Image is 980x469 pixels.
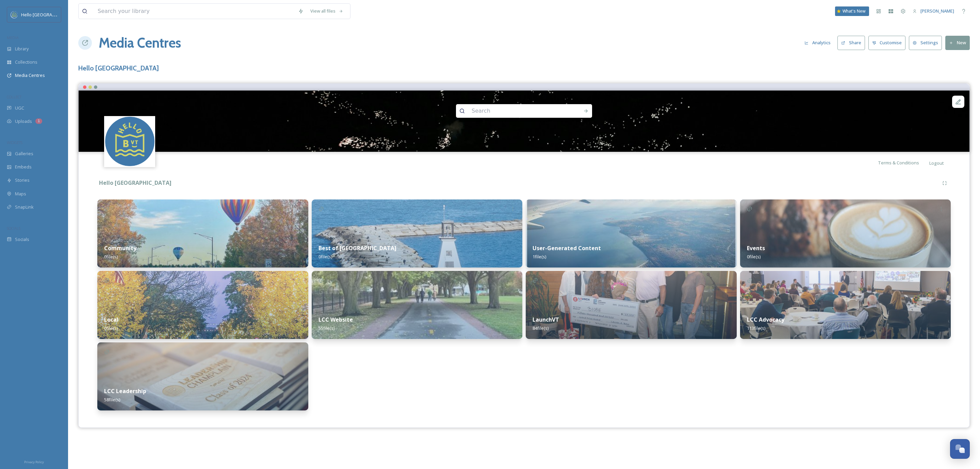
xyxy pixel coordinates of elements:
span: 84 file(s) [533,325,549,331]
a: What's New [835,6,869,16]
span: [PERSON_NAME] [920,8,954,14]
img: 7abb5294-71bc-4cf2-b943-7657b6cef844.jpg [97,271,308,339]
strong: LaunchVT [533,316,559,323]
img: images.png [105,117,154,166]
a: Privacy Policy [24,457,44,466]
img: 096aa67e-7b1b-4358-8a23-4e6c8ea5b798.jpg [312,199,523,268]
button: Share [837,36,865,50]
a: [PERSON_NAME] [909,4,958,18]
span: SOCIALS [7,226,20,231]
strong: LCC Advocacy [747,316,784,323]
span: Hello [GEOGRAPHIC_DATA] [21,11,76,18]
span: Maps [15,191,26,197]
a: Settings [909,36,945,50]
span: 113 file(s) [747,325,765,331]
img: ee4775fa-1659-48fc-8a72-c012b7159d60.jpg [97,199,308,268]
span: 55 file(s) [318,325,334,331]
span: SnapLink [15,204,34,210]
span: Media Centres [15,72,45,79]
strong: Best of [GEOGRAPHIC_DATA] [318,244,396,252]
a: View all files [307,4,347,18]
button: Open Chat [950,439,970,459]
a: Analytics [801,36,837,49]
input: Search [468,103,561,118]
span: Library [15,46,29,52]
strong: Community [104,244,136,252]
h3: Hello [GEOGRAPHIC_DATA] [78,63,970,73]
button: Settings [909,36,942,50]
span: UGC [15,105,24,111]
img: 2f3fa0a2-cbac-47e9-9495-d7777e247906.jpg [740,199,951,268]
a: Terms & Conditions [878,159,929,167]
img: ce3cbe0d-f80e-49de-b64a-a098da64be20.jpg [526,199,737,268]
strong: User-Generated Content [533,244,601,252]
img: 94e2cf5c-713f-452c-925b-1a179f04e5b2.jpg [740,271,951,339]
button: New [945,36,970,50]
strong: LCC Leadership [104,387,146,395]
img: dd1bb261-e7ab-4721-a48e-a2fb2374aad5.jpg [97,342,308,410]
button: Customise [868,36,906,50]
a: Customise [868,36,909,50]
img: 83348ff5-c1f1-41c0-9d20-2dbdc8f28c9e.jpg [526,271,737,339]
strong: Events [747,244,765,252]
span: 0 file(s) [318,254,332,260]
strong: Local [104,316,118,323]
span: Uploads [15,118,32,125]
span: Embeds [15,164,32,170]
img: d536e608-f14b-4668-a5a3-b3b0939186c4.jpg [312,271,523,339]
div: 1 [35,118,42,124]
span: Socials [15,236,29,243]
strong: Hello [GEOGRAPHIC_DATA] [99,179,171,187]
span: Galleries [15,150,33,157]
a: Media Centres [99,33,181,53]
span: Logout [929,160,944,166]
span: COLLECT [7,94,21,99]
span: 0 file(s) [747,254,761,260]
span: Privacy Policy [24,460,44,464]
span: Terms & Conditions [878,160,919,166]
span: Collections [15,59,37,65]
span: MEDIA [7,35,19,40]
strong: LCC Website [318,316,353,323]
span: WIDGETS [7,140,22,145]
span: 1 file(s) [533,254,546,260]
span: 0 file(s) [104,325,118,331]
span: 0 file(s) [104,254,118,260]
img: images.png [11,11,18,18]
button: Analytics [801,36,834,49]
span: Stories [15,177,30,183]
img: celebrations-1.jpg [79,91,969,152]
input: Search your library [94,4,295,19]
span: 58 file(s) [104,397,120,403]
